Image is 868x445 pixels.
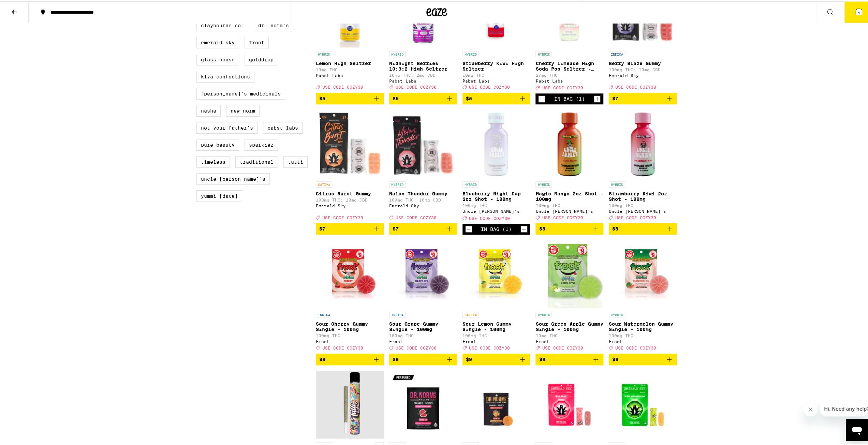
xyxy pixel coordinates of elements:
a: Open page for Melon Thunder Gummy from Emerald Sky [389,108,457,222]
span: USE CODE COZY30 [615,214,656,218]
label: NASHA [196,104,221,115]
p: Lemon High Seltzer [316,59,384,65]
label: Pure Beauty [196,138,239,149]
p: HYBRID [535,310,552,316]
button: Decrement [465,224,472,231]
p: INDICA [389,310,406,316]
iframe: Message from company [820,400,868,415]
p: SATIVA [462,310,479,316]
a: Open page for Sour Cherry Gummy Single - 100mg from Froot [316,239,384,352]
label: Not Your Father's [196,121,258,132]
div: Froot [535,338,603,342]
iframe: Close message [804,401,817,415]
p: SATIVA [316,180,332,186]
span: USE CODE COZY30 [322,344,363,349]
span: USE CODE COZY30 [469,84,510,88]
button: Add to bag [316,352,384,364]
span: USE CODE COZY30 [396,84,437,88]
p: 10mg THC: 2mg CBD [389,72,457,76]
span: USE CODE COZY30 [322,84,363,88]
p: HYBRID [609,180,625,186]
button: Add to bag [316,91,384,103]
p: Melon Thunder Gummy [389,190,457,195]
p: HYBRID [389,50,406,56]
label: Tutti [283,155,308,166]
span: $8 [612,225,618,230]
div: Froot [316,338,384,342]
p: 10mg THC [535,332,603,337]
img: Uncle Arnie's - Magic Mango 2oz Shot - 100mg [535,108,603,177]
button: Add to bag [389,222,457,233]
img: Emerald Sky - Wild Berry Gummies [535,369,603,437]
a: Open page for Sour Lemon Gummy Single - 100mg from Froot [462,239,530,352]
span: $5 [466,94,472,100]
div: Pabst Labs [462,77,530,82]
button: Add to bag [462,91,530,103]
span: USE CODE COZY30 [469,344,510,349]
button: Decrement [538,94,545,101]
a: Open page for Sour Watermelon Gummy Single - 100mg from Froot [609,239,677,352]
span: USE CODE COZY30 [469,214,510,219]
label: Traditional [235,155,278,166]
span: Hi. Need any help? [4,5,49,10]
img: Froot - Sour Watermelon Gummy Single - 100mg [609,239,677,307]
label: Yummi [DATE] [196,189,242,201]
span: $9 [319,355,325,361]
p: 100mg THC [609,332,677,337]
p: Midnight Berries 10:3:2 High Seltzer [389,59,457,70]
span: 4 [858,9,860,13]
span: $9 [393,355,399,361]
p: Cherry Limeade High Soda Pop Seltzer - 25mg [535,59,603,70]
div: Froot [389,338,457,342]
label: Timeless [196,155,230,166]
label: Froot [245,35,269,47]
label: Emerald Sky [196,35,239,47]
a: Open page for Magic Mango 2oz Shot - 100mg from Uncle Arnie's [535,108,603,222]
p: Sour Green Apple Gummy Single - 100mg [535,320,603,331]
div: In Bag (1) [481,225,512,231]
span: $8 [539,225,545,230]
div: Uncle [PERSON_NAME]'s [609,208,677,212]
img: Emerald Sky - Sour Watermelon Gummies [609,369,677,437]
span: $9 [466,355,472,361]
button: Add to bag [609,91,677,103]
button: Add to bag [535,222,603,233]
span: USE CODE COZY30 [542,84,583,89]
div: Froot [462,338,530,342]
div: Froot [609,338,677,342]
iframe: Button to launch messaging window [846,418,868,440]
p: Sour Watermelon Gummy Single - 100mg [609,320,677,331]
span: $7 [319,225,325,230]
span: USE CODE COZY30 [396,214,437,218]
div: Pabst Labs [316,72,384,76]
p: INDICA [316,310,332,316]
p: 100mg THC [462,202,530,206]
p: HYBRID [389,180,406,186]
label: Kiva Confections [196,70,254,81]
label: Claybourne Co. [196,18,248,30]
p: 100mg THC [389,332,457,337]
p: 100mg THC [462,332,530,337]
img: Froot - Sour Grape Gummy Single - 100mg [389,239,457,307]
p: Berry Blaze Gummy [609,59,677,65]
p: HYBRID [462,180,479,186]
span: USE CODE COZY30 [396,344,437,349]
p: Strawberry Kiwi 2oz Shot - 100mg [609,190,677,201]
div: Uncle [PERSON_NAME]'s [535,208,603,212]
p: HYBRID [535,50,552,56]
p: 100mg THC: 10mg CBD [609,66,677,71]
div: Emerald Sky [389,202,457,207]
p: 100mg THC: 10mg CBD [389,196,457,201]
div: Emerald Sky [609,72,677,76]
img: Dr. Norm's - Watermelon Solventless Hash Gummy [389,369,457,437]
label: Glass House [196,53,239,64]
span: USE CODE COZY30 [542,214,583,218]
a: Open page for Sour Grape Gummy Single - 100mg from Froot [389,239,457,352]
p: HYBRID [316,50,332,56]
p: Sour Lemon Gummy Single - 100mg [462,320,530,331]
label: Uncle [PERSON_NAME]'s [196,172,270,183]
label: Pabst Labs [263,121,303,132]
label: Dr. Norm's [254,18,293,30]
button: Add to bag [609,352,677,364]
span: $7 [393,225,399,230]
